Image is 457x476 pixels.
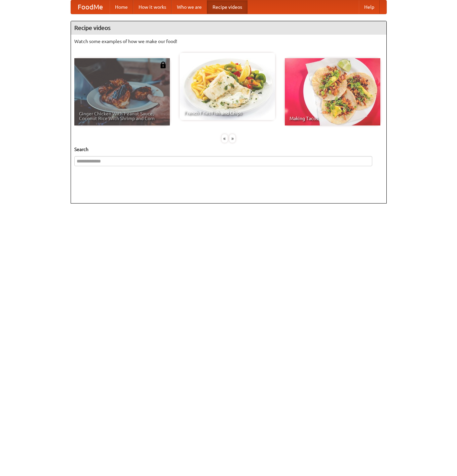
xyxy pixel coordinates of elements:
[160,62,166,68] img: 483408.png
[74,38,383,45] p: Watch some examples of how we make our food!
[359,0,380,14] a: Help
[172,0,207,14] a: Who we are
[71,0,110,14] a: FoodMe
[184,111,270,115] span: French Fries Fish and Chips
[229,134,235,143] div: »
[285,58,380,125] a: Making Tacos
[290,116,376,121] span: Making Tacos
[74,146,383,153] h5: Search
[180,53,275,120] a: French Fries Fish and Chips
[110,0,133,14] a: Home
[222,134,228,143] div: «
[133,0,172,14] a: How it works
[207,0,247,14] a: Recipe videos
[71,21,386,35] h4: Recipe videos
